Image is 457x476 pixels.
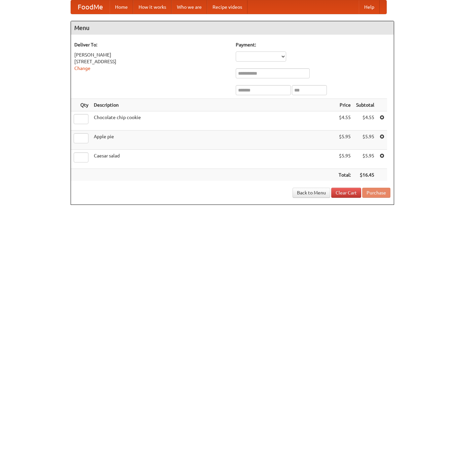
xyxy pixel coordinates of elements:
[353,111,377,131] td: $4.55
[353,150,377,169] td: $5.95
[331,188,361,198] a: Clear Cart
[74,58,229,65] div: [STREET_ADDRESS]
[336,111,353,131] td: $4.55
[336,99,353,111] th: Price
[336,150,353,169] td: $5.95
[71,99,91,111] th: Qty
[362,188,390,198] button: Purchase
[293,188,330,198] a: Back to Menu
[91,99,336,111] th: Description
[74,66,90,71] a: Change
[110,0,133,14] a: Home
[236,41,390,48] h5: Payment:
[336,131,353,150] td: $5.95
[74,41,229,48] h5: Deliver To:
[74,51,229,58] div: [PERSON_NAME]
[91,150,336,169] td: Caesar salad
[336,169,353,181] th: Total:
[353,169,377,181] th: $16.45
[71,0,110,14] a: FoodMe
[353,131,377,150] td: $5.95
[133,0,172,14] a: How it works
[359,0,380,14] a: Help
[353,99,377,111] th: Subtotal
[207,0,247,14] a: Recipe videos
[71,21,394,35] h4: Menu
[91,131,336,150] td: Apple pie
[172,0,207,14] a: Who we are
[91,111,336,131] td: Chocolate chip cookie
